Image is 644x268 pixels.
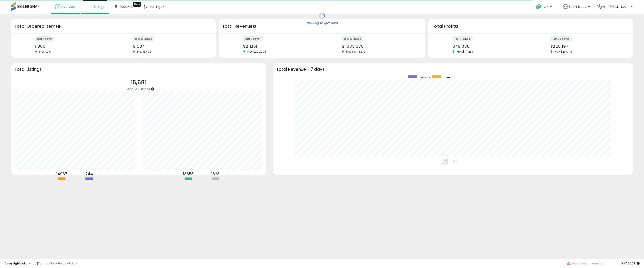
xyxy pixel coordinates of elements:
span: EcomDealz [569,4,587,9]
a: Help [533,1,556,14]
h3: Total Revenue [222,23,422,30]
label: last 7 days [453,36,473,41]
i: Get Help [536,4,542,10]
b: 744 [85,171,93,177]
span: Active Listings [127,87,150,91]
span: Prev: 13,496 [135,50,154,53]
span: Hi [PERSON_NAME] [603,4,629,9]
p: 15,681 [127,78,150,87]
label: last 7 days [243,36,263,41]
div: Tooltip anchor [133,2,141,7]
h3: Total Profit [432,23,630,30]
div: $1,033,378 [342,44,418,49]
span: Prev: $209,904 [245,50,268,53]
label: last 7 days [35,36,55,41]
span: DataHub [120,4,134,9]
b: 1828 [211,171,220,177]
div: Tooltip anchor [150,87,154,91]
div: $49,038 [453,44,527,49]
label: last 30 days [342,36,363,41]
span: Help [543,5,549,9]
div: Retrieving insights data.. [305,21,339,25]
span: Prev: $267,149 [552,50,574,53]
h3: Total Revenue - 7 days [276,68,630,71]
div: Tooltip anchor [455,24,459,28]
b: 14937 [56,171,67,177]
div: Tooltip anchor [57,24,61,28]
div: 1,800 [35,44,110,49]
a: Hi [PERSON_NAME] [597,4,632,14]
b: 13853 [183,171,194,177]
span: Prev: $47,233 [455,50,475,53]
span: Prev: $1,343,632 [344,50,368,53]
span: previous [419,75,430,79]
span: current [443,75,452,79]
h3: Total Listings [14,68,263,71]
span: Overview [61,4,75,9]
span: Listings [93,4,104,9]
label: last 30 days [550,36,572,41]
div: $211,161 [243,44,319,49]
h3: Total Ordered Items [14,23,212,30]
div: Tooltip anchor [252,24,256,28]
span: Prev: 1,910 [37,50,53,53]
div: $228,197 [550,44,625,49]
label: last 30 days [133,36,154,41]
div: 9,534 [133,44,208,49]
